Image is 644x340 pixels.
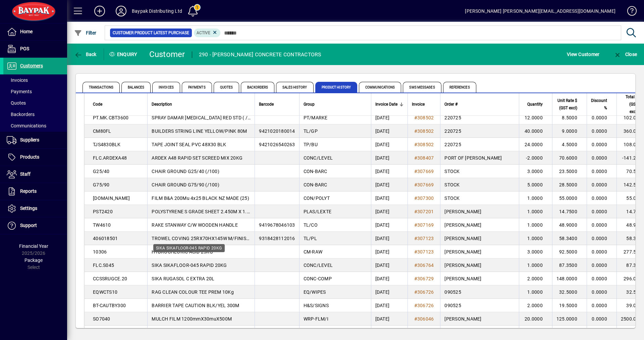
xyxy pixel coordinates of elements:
[3,200,67,217] a: Settings
[93,222,111,228] span: TW4610
[417,155,434,161] span: 308407
[519,312,552,326] td: 20.0000
[121,82,151,93] span: Balances
[587,259,616,272] td: 0.0000
[552,259,587,272] td: 87.3500
[403,82,441,93] span: SMS Messages
[587,205,616,218] td: 0.0000
[152,209,268,214] span: POLYSTYRENE S GRADE SHEET 2.450M X 1.2M 20mm
[197,31,210,35] span: Active
[417,209,434,214] span: 307201
[552,178,587,191] td: 28.5000
[552,151,587,165] td: 70.6000
[3,166,67,183] a: Staff
[414,289,417,295] span: #
[587,326,616,339] td: 0.0000
[93,195,130,201] span: [DOMAIN_NAME]
[304,169,327,174] span: CON-BARC
[371,124,408,138] td: [DATE]
[259,236,295,241] span: 9318428112016
[7,112,35,117] span: Backorders
[613,52,637,57] span: Close
[519,218,552,232] td: 1.0000
[414,142,417,147] span: #
[556,97,577,112] span: Unit Rate $ (GST excl)
[412,275,436,282] a: #306729
[412,101,425,108] span: Invoice
[152,263,227,268] span: SIKA SIKAFLOOR-045 RAPID 20KG
[152,222,238,228] span: RAKE STANWAY C/W WOODEN HANDLE
[304,236,317,241] span: TL/PL
[304,222,318,228] span: TL/CO
[587,191,616,205] td: 0.0000
[440,259,519,272] td: [PERSON_NAME]
[194,29,221,37] mat-chip: Product Activation Status: Active
[444,101,515,108] div: Order #
[371,299,408,312] td: [DATE]
[93,169,110,174] span: G25/40
[552,191,587,205] td: 55.0000
[440,138,519,151] td: 220725
[304,195,330,201] span: CON/POLYT
[552,299,587,312] td: 19.5000
[20,137,39,143] span: Suppliers
[182,82,212,93] span: Payments
[20,46,29,51] span: POS
[412,302,436,309] a: #306726
[152,303,239,308] span: BARRIER TAPE CAUTION BLK/YEL 300M
[414,195,417,201] span: #
[93,101,143,108] div: Code
[552,326,587,339] td: 63.5000
[414,249,417,254] span: #
[519,124,552,138] td: 40.0000
[519,299,552,312] td: 2.0000
[152,182,219,187] span: CHAIR GROUND G75/90 (/100)
[152,289,234,295] span: RAG CLEAN COLOUR TEE PREM 10Kg
[587,218,616,232] td: 0.0000
[152,276,214,281] span: SIKA RUGASOL C EXTRA 20L
[3,109,67,120] a: Backorders
[587,285,616,299] td: 0.0000
[371,151,408,165] td: [DATE]
[304,316,328,322] span: WRP-FLM/I
[552,124,587,138] td: 9.0000
[72,27,98,39] button: Filter
[412,154,436,162] a: #308407
[519,259,552,272] td: 1.0000
[414,316,417,322] span: #
[304,289,326,295] span: EQ/WIPES
[414,222,417,228] span: #
[152,142,226,147] span: TAPE JOINT SEAL PVC 48X30 BLK
[3,74,67,86] a: Invoices
[587,138,616,151] td: 0.0000
[152,82,180,93] span: Invoices
[587,299,616,312] td: 0.0000
[412,315,436,323] a: #306046
[552,218,587,232] td: 48.9000
[587,165,616,178] td: 0.0000
[519,245,552,259] td: 3.0000
[412,127,436,135] a: #308502
[7,100,26,106] span: Quotes
[440,111,519,124] td: 220725
[519,138,552,151] td: 24.0000
[444,101,458,108] span: Order #
[93,289,117,295] span: EQWCTS10
[417,249,434,254] span: 307123
[552,138,587,151] td: 4.5000
[72,48,98,60] button: Back
[3,97,67,109] a: Quotes
[3,23,67,40] a: Home
[276,82,313,93] span: Sales History
[3,132,67,149] a: Suppliers
[93,316,110,322] span: SO7040
[519,272,552,285] td: 2.0000
[417,276,434,281] span: 306729
[241,82,274,93] span: Backorders
[587,151,616,165] td: 0.0000
[93,263,114,268] span: FLC.S045
[371,285,408,299] td: [DATE]
[20,63,43,68] span: Customers
[304,182,327,187] span: CON-BARC
[152,115,256,120] span: SPRAY DAMAR [MEDICAL_DATA] RED STD ( /12 )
